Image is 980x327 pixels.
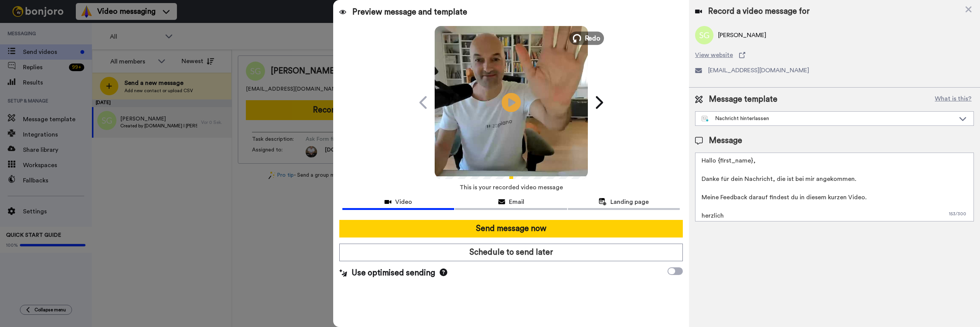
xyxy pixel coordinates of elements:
textarea: Hallo {first_name}, Danke für dein Nachricht, die ist bei mir angekommen. Meine Feedback darauf f... [695,153,974,221]
img: nextgen-template.svg [702,116,709,122]
span: Message template [709,94,777,105]
a: View website [695,50,974,60]
span: Use optimised sending [352,267,435,279]
button: Schedule to send later [339,244,683,261]
div: Nachricht hinterlassen [702,115,955,122]
span: Message [709,135,742,146]
button: Send message now [339,220,683,238]
span: Landing page [610,197,649,207]
span: [EMAIL_ADDRESS][DOMAIN_NAME] [708,66,809,75]
button: What is this? [933,94,974,105]
span: Video [395,197,412,207]
span: Email [509,197,524,207]
span: View website [695,50,733,60]
span: This is your recorded video message [460,179,563,196]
